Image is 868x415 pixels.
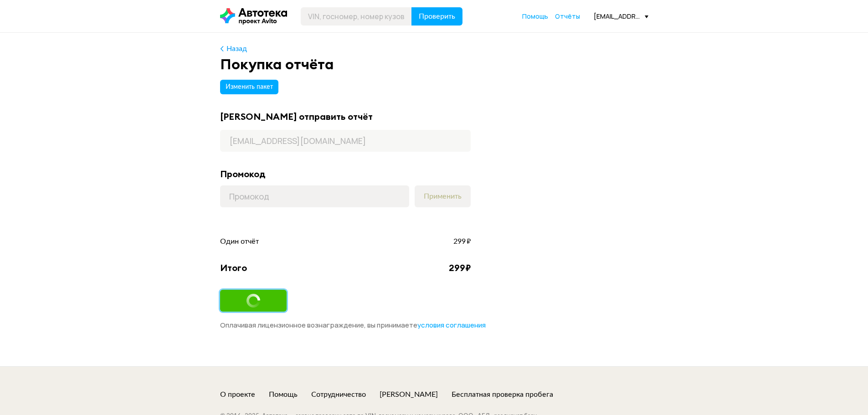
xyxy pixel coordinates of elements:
input: VIN, госномер, номер кузова [301,7,412,26]
span: условия соглашения [417,320,486,330]
span: Изменить пакет [226,84,273,90]
a: Отчёты [555,12,580,21]
div: 299 ₽ [449,262,471,274]
span: Проверить [419,13,455,20]
a: [PERSON_NAME] [380,389,438,400]
button: Проверить [411,7,462,26]
span: Применить [424,193,462,200]
div: [PERSON_NAME] отправить отчёт [220,111,471,123]
a: Бесплатная проверка пробега [452,389,553,400]
input: Промокод [220,185,409,207]
button: Применить [415,185,471,207]
span: Оплачивая лицензионное вознаграждение, вы принимаете [220,320,486,330]
a: условия соглашения [417,321,486,330]
a: О проекте [220,389,255,400]
span: Помощь [522,12,548,20]
div: Покупка отчёта [220,56,648,72]
div: Назад [226,44,247,54]
span: Один отчёт [220,236,259,246]
div: [EMAIL_ADDRESS][DOMAIN_NAME] [594,12,648,20]
div: Промокод [220,168,471,180]
span: 299 ₽ [453,236,471,246]
a: Помощь [269,389,298,400]
span: Отчёты [555,12,580,20]
div: Итого [220,262,247,274]
button: Изменить пакет [220,80,278,94]
a: Сотрудничество [311,389,366,400]
input: Адрес почты [220,130,471,152]
a: Помощь [522,12,548,21]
